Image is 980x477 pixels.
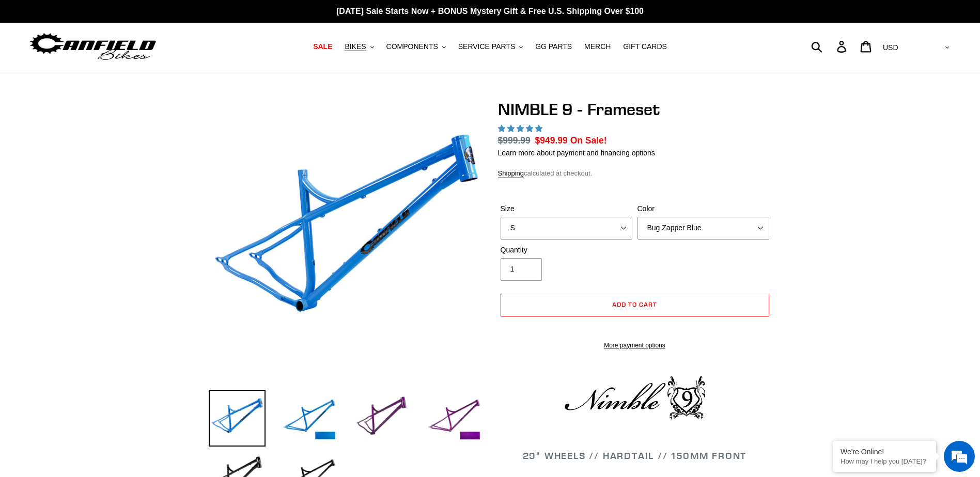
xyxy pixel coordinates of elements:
[498,124,545,133] span: 4.89 stars
[623,42,667,51] span: GIFT CARDS
[637,203,769,214] label: Color
[584,42,611,51] span: MERCH
[386,42,438,51] span: COMPONENTS
[209,390,266,447] img: Load image into Gallery viewer, NIMBLE 9 - Frameset
[353,390,410,447] img: Load image into Gallery viewer, NIMBLE 9 - Frameset
[841,457,928,465] p: How may I help you today?
[28,30,158,63] img: Canfield Bikes
[618,40,672,54] a: GIFT CARDS
[453,40,528,54] button: SERVICE PARTS
[501,294,769,316] button: Add to cart
[498,149,655,157] a: Learn more about payment and financing options
[579,40,616,54] a: MERCH
[501,341,769,350] a: More payment options
[841,448,928,456] div: We're Online!
[498,168,772,179] div: calculated at checkout.
[498,169,524,178] a: Shipping
[339,40,379,54] button: BIKES
[535,135,568,146] span: $949.99
[498,100,772,119] h1: NIMBLE 9 - Frameset
[501,203,632,214] label: Size
[308,40,337,54] a: SALE
[281,390,338,447] img: Load image into Gallery viewer, NIMBLE 9 - Frameset
[817,35,843,58] input: Search
[381,40,451,54] button: COMPONENTS
[426,390,483,447] img: Load image into Gallery viewer, NIMBLE 9 - Frameset
[570,134,607,147] span: On Sale!
[345,42,366,51] span: BIKES
[458,42,515,51] span: SERVICE PARTS
[498,135,531,146] s: $999.99
[313,42,332,51] span: SALE
[530,40,577,54] a: GG PARTS
[501,245,632,256] label: Quantity
[535,42,572,51] span: GG PARTS
[612,300,657,308] span: Add to cart
[523,450,747,462] span: 29" WHEELS // HARDTAIL // 150MM FRONT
